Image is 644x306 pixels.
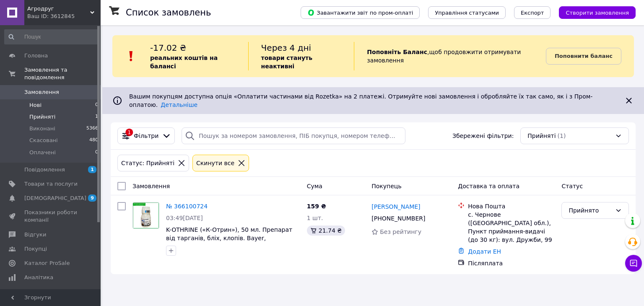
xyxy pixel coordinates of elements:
span: Доставка та оплата [458,183,519,189]
span: Повідомлення [24,166,65,174]
span: Без рейтингу [380,228,421,235]
span: Агродруг [27,5,90,13]
span: 0 [95,149,98,156]
span: Аналітика [24,274,53,281]
span: 9 [88,194,96,202]
img: :exclamation: [125,50,138,62]
span: 5366 [86,125,98,132]
span: 1 шт. [307,215,323,221]
span: Завантажити звіт по пром-оплаті [307,9,413,16]
button: Чат з покупцем [625,255,642,272]
b: Поповнити баланс [555,53,613,59]
span: Управління статусами [435,10,499,16]
button: Створити замовлення [559,6,636,19]
div: 21.74 ₴ [307,226,345,236]
span: Прийняті [29,113,55,121]
span: Покупці [24,245,47,253]
div: Нова Пошта [468,202,555,210]
span: Головна [24,52,48,60]
span: Прийняті [527,132,556,140]
span: Показники роботи компанії [24,209,78,224]
input: Пошук [4,29,99,44]
span: -17.02 ₴ [150,43,186,53]
div: Післяплата [468,259,555,267]
div: [PHONE_NUMBER] [370,213,427,224]
span: Замовлення [132,183,170,189]
a: Фото товару [132,202,159,229]
span: (1) [558,132,566,139]
button: Завантажити звіт по пром-оплаті [301,6,420,19]
span: Вашим покупцям доступна опція «Оплатити частинами від Rozetka» на 2 платежі. Отримуйте нові замов... [129,93,592,108]
a: K-OTHRINE («К-Отрин»), 50 мл. Препарат від тарганів, бліх, клопів. Bayer, [GEOGRAPHIC_DATA] [166,226,292,250]
span: Інструменти веб-майстра та SEO [24,288,78,303]
span: Нові [29,101,42,109]
span: Замовлення та повідомлення [24,66,101,81]
a: [PERSON_NAME] [371,202,420,211]
a: № 366100724 [166,203,208,210]
b: Поповніть Баланс [367,49,427,55]
span: 480 [89,137,98,144]
span: Покупець [371,183,401,189]
b: товари стануть неактивні [261,54,312,70]
span: Товари та послуги [24,180,78,188]
button: Експорт [514,6,551,19]
span: Збережені фільтри: [452,132,514,140]
span: 1 [95,113,98,121]
span: Оплачені [29,149,56,156]
button: Управління статусами [428,6,506,19]
a: Додати ЕН [468,248,501,255]
div: Статус: Прийняті [119,158,176,168]
span: Фільтри [134,132,158,140]
div: , щоб продовжити отримувати замовлення [354,42,546,70]
div: Прийнято [569,206,612,215]
span: [DEMOGRAPHIC_DATA] [24,194,86,202]
span: Відгуки [24,231,46,239]
span: 159 ₴ [307,203,326,210]
div: с. Чернове ([GEOGRAPHIC_DATA] обл.), Пункт приймання-видачі (до 30 кг): вул. Дружби, 99 [468,210,555,244]
img: Фото товару [133,202,159,228]
span: Виконані [29,125,55,132]
span: Cума [307,183,322,189]
a: Поповнити баланс [546,48,621,65]
span: 0 [95,101,98,109]
span: Каталог ProSale [24,259,70,267]
span: Замовлення [24,88,59,96]
span: Створити замовлення [566,10,629,16]
span: 1 [88,166,96,173]
a: Детальніше [161,101,197,108]
span: Через 4 дні [261,43,312,53]
a: Створити замовлення [551,9,636,16]
div: Ваш ID: 3612845 [27,13,101,20]
span: Статус [561,183,583,189]
b: реальних коштів на балансі [150,54,218,70]
input: Пошук за номером замовлення, ПІБ покупця, номером телефону, Email, номером накладної [182,127,405,144]
span: Скасовані [29,137,58,144]
span: 03:49[DATE] [166,215,203,221]
h1: Список замовлень [126,8,211,18]
span: Експорт [521,10,544,16]
div: Cкинути все [195,158,236,168]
